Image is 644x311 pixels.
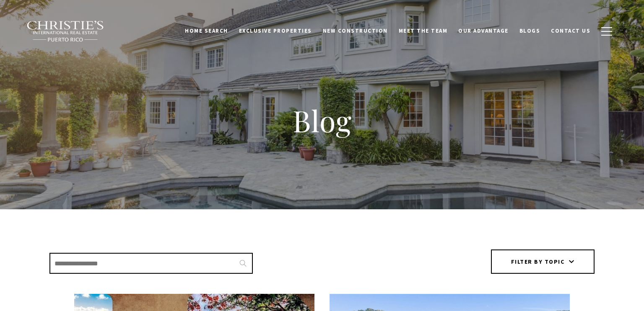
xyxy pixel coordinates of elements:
button: Filter by topic [491,249,595,274]
a: Meet the Team [393,23,453,39]
img: Christie's International Real Estate black text logo [26,21,104,42]
a: Our Advantage [453,23,514,39]
h1: Blog [154,102,490,139]
a: New Construction [317,23,393,39]
span: Exclusive Properties [239,27,312,34]
span: New Construction [323,27,388,34]
a: Exclusive Properties [234,23,317,39]
a: Blogs [514,23,546,39]
span: Contact Us [551,27,590,34]
span: Our Advantage [458,27,509,34]
span: Blogs [519,27,540,34]
a: Home Search [179,23,234,39]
